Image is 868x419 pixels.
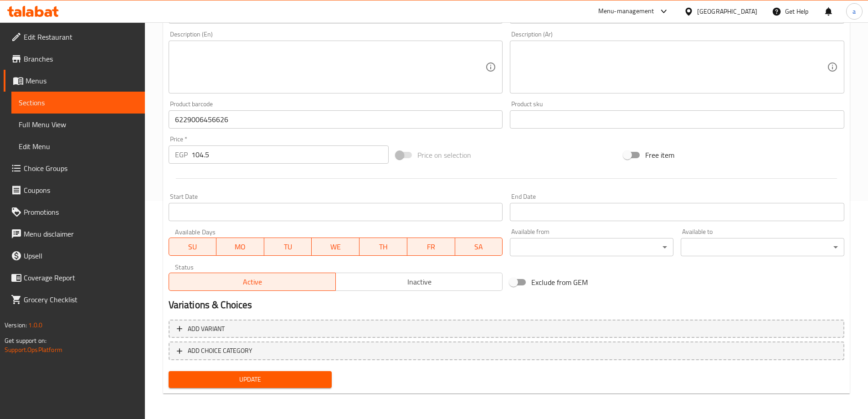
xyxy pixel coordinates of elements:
[173,240,213,253] span: SU
[360,238,407,256] button: TH
[697,6,757,16] div: [GEOGRAPHIC_DATA]
[11,135,145,157] a: Edit Menu
[24,207,138,217] span: Promotions
[681,238,844,256] div: ​
[216,238,264,256] button: MO
[175,149,188,160] p: EGP
[268,240,308,253] span: TU
[11,92,145,114] a: Sections
[312,238,360,256] button: WE
[510,110,844,129] input: Please enter product sku
[169,238,217,256] button: SU
[176,374,325,385] span: Update
[4,48,145,70] a: Branches
[24,185,138,196] span: Coupons
[598,6,654,17] div: Menu-management
[4,201,145,223] a: Promotions
[4,267,145,289] a: Coverage Report
[19,119,138,130] span: Full Menu View
[24,272,138,283] span: Coverage Report
[220,240,261,253] span: MO
[24,250,138,261] span: Upsell
[24,53,138,64] span: Branches
[455,238,503,256] button: SA
[459,240,499,253] span: SA
[531,277,588,288] span: Exclude from GEM
[335,273,503,291] button: Inactive
[315,240,356,253] span: WE
[26,75,138,86] span: Menus
[191,145,389,164] input: Please enter price
[28,319,42,331] span: 1.0.0
[853,6,856,16] span: a
[4,157,145,179] a: Choice Groups
[339,275,499,289] span: Inactive
[264,238,312,256] button: TU
[4,179,145,201] a: Coupons
[24,163,138,174] span: Choice Groups
[5,319,27,331] span: Version:
[510,238,673,256] div: ​
[24,228,138,239] span: Menu disclaimer
[417,150,471,160] span: Price on selection
[5,344,62,356] a: Support.OpsPlatform
[24,31,138,42] span: Edit Restaurant
[645,150,674,160] span: Free item
[4,289,145,310] a: Grocery Checklist
[411,240,452,253] span: FR
[169,341,844,360] button: ADD CHOICE CATEGORY
[407,238,455,256] button: FR
[169,320,844,338] button: Add variant
[4,223,145,245] a: Menu disclaimer
[169,371,332,388] button: Update
[19,97,138,108] span: Sections
[5,335,46,347] span: Get support on:
[169,298,844,312] h2: Variations & Choices
[24,294,138,305] span: Grocery Checklist
[4,26,145,48] a: Edit Restaurant
[169,110,503,129] input: Please enter product barcode
[4,245,145,267] a: Upsell
[4,70,145,92] a: Menus
[188,323,225,335] span: Add variant
[169,273,336,291] button: Active
[363,240,404,253] span: TH
[173,275,332,289] span: Active
[19,141,138,152] span: Edit Menu
[11,114,145,135] a: Full Menu View
[188,345,252,357] span: ADD CHOICE CATEGORY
